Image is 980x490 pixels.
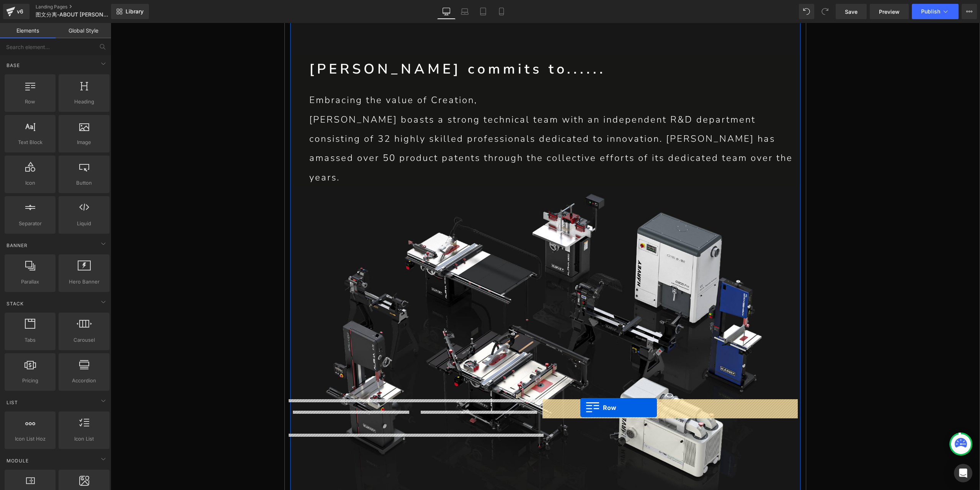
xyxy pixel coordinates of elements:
[61,138,107,146] span: Image
[61,278,107,286] span: Hero Banner
[6,457,29,464] span: Module
[954,464,972,482] div: Open Intercom Messenger
[492,4,511,19] a: Mobile
[199,67,690,87] p: Embracing the value of Creation,
[199,90,682,161] span: [PERSON_NAME] boasts a strong technical team with an independent R&D department consisting of 32 ...
[437,4,456,19] a: Desktop
[36,4,124,10] a: Landing Pages
[61,377,107,385] span: Accordion
[61,336,107,344] span: Carousel
[61,220,107,228] span: Liquid
[870,4,909,19] a: Preview
[7,138,53,146] span: Text Block
[61,98,107,106] span: Heading
[7,278,53,286] span: Parallax
[6,399,19,406] span: List
[7,220,53,228] span: Separator
[36,11,109,18] span: 图文分离-ABOUT [PERSON_NAME] 2025
[7,98,53,106] span: Row
[7,435,53,443] span: Icon List Hoz
[845,8,857,16] span: Save
[817,4,833,19] button: Redo
[3,4,29,19] a: v6
[126,8,144,15] span: Library
[799,4,814,19] button: Undo
[61,435,107,443] span: Icon List
[962,4,977,19] button: More
[7,336,53,344] span: Tabs
[474,4,492,19] a: Tablet
[56,23,111,38] a: Global Style
[61,179,107,187] span: Button
[879,8,900,16] span: Preview
[111,4,149,19] a: New Library
[6,242,28,249] span: Banner
[199,37,690,56] h1: [PERSON_NAME] commits to......
[6,62,21,69] span: Base
[456,4,474,19] a: Laptop
[6,300,24,307] span: Stack
[15,7,25,16] div: v6
[912,4,959,19] button: Publish
[7,377,53,385] span: Pricing
[921,8,940,15] span: Publish
[7,179,53,187] span: Icon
